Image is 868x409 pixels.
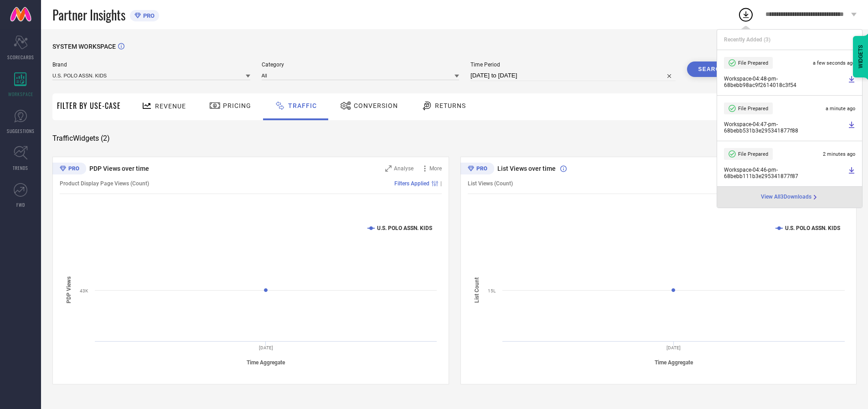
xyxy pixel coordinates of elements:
div: Premium [460,163,494,176]
a: Download [848,76,855,88]
span: File Prepared [738,151,768,157]
span: Traffic Widgets ( 2 ) [52,134,110,143]
span: a minute ago [826,106,855,112]
span: Brand [52,61,250,68]
span: Pricing [223,102,251,109]
span: Filter By Use-Case [57,100,121,111]
text: U.S. POLO ASSN. KIDS [785,225,840,231]
span: File Prepared [738,60,768,66]
a: Download [848,121,855,134]
span: PDP Views over time [89,165,149,172]
span: PRO [141,12,155,19]
span: Recently Added ( 3 ) [724,36,770,43]
span: SUGGESTIONS [7,128,35,134]
span: Traffic [288,102,317,109]
tspan: List Count [474,277,480,303]
div: Open download list [738,6,754,23]
button: Search [687,61,736,77]
div: Premium [52,163,86,176]
text: U.S. POLO ASSN. KIDS [377,225,432,231]
text: [DATE] [259,345,273,350]
span: Workspace - 04:46-pm - 68bebb111b3e295341877f87 [724,167,846,179]
span: Filters Applied [394,180,429,187]
text: 43K [80,288,88,293]
span: | [440,180,442,187]
span: TRENDS [13,164,28,171]
span: File Prepared [738,106,768,112]
span: More [429,165,442,172]
span: Workspace - 04:47-pm - 68bebb531b3e295341877f88 [724,121,846,134]
span: Returns [435,102,466,109]
div: Open download page [761,194,819,201]
tspan: PDP Views [66,276,72,303]
span: FWD [16,201,25,208]
span: Revenue [155,102,186,110]
tspan: Time Aggregate [654,359,693,366]
span: 2 minutes ago [823,151,855,157]
span: List Views over time [497,165,556,172]
span: Time Period [470,61,676,68]
span: Conversion [354,102,398,109]
span: List Views (Count) [468,180,513,187]
span: a few seconds ago [813,60,855,66]
span: SYSTEM WORKSPACE [52,43,116,50]
span: Analyse [394,165,413,172]
span: View All 3 Downloads [761,194,811,201]
span: Product Display Page Views (Count) [60,180,149,187]
a: Download [848,167,855,179]
input: Select time period [470,70,676,81]
span: WORKSPACE [8,91,33,97]
span: Workspace - 04:48-pm - 68bebb98ac9f2614018c3f54 [724,76,846,88]
a: View All3Downloads [761,194,819,201]
span: Partner Insights [52,5,125,24]
text: 15L [488,288,496,293]
text: [DATE] [666,345,681,350]
svg: Zoom [385,165,392,172]
span: SCORECARDS [7,54,34,61]
tspan: Time Aggregate [247,359,285,366]
span: Category [262,61,460,68]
